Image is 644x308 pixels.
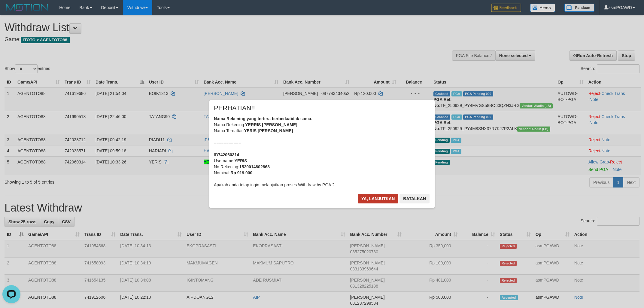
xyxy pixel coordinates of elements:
[358,194,399,203] button: Ya, lanjutkan
[218,152,239,157] b: 742060314
[245,122,297,127] b: YERRIS [PERSON_NAME]
[239,164,270,169] b: 1520014802868
[214,105,255,111] span: PERHATIAN!!
[399,194,430,203] button: Batalkan
[234,158,247,163] b: YERIS
[2,2,20,20] button: Open LiveChat chat widget
[230,170,252,175] b: Rp 919.000
[214,116,312,121] b: Nama Rekening yang tertera berbeda/tidak sama.
[214,116,430,188] div: Nama Rekening: Nama Terdaftar: =========== ID Username: No Rekening: Nominal: Apakah anda tetap i...
[244,128,293,133] b: YERIS [PERSON_NAME]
